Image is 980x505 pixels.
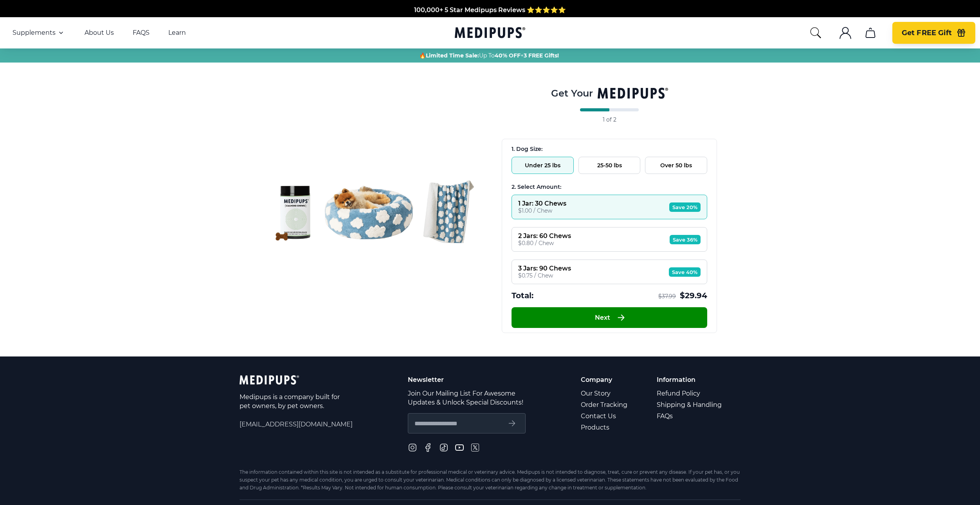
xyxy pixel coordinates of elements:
[603,116,616,123] span: 1 of 2
[669,267,701,277] span: Save 40%
[263,168,478,252] img: Calming Chews
[512,183,707,191] div: 2. Select Amount:
[518,240,571,247] div: $0.80 / Chew
[518,265,571,272] div: 3 Jars: 90 Chews
[669,202,701,212] span: Save 20%
[680,290,707,301] span: $ 29.94
[809,27,822,39] button: search
[408,375,526,384] p: Newsletter
[657,410,723,422] a: FAQs
[518,232,571,240] div: 2 Jars: 60 Chews
[13,28,66,38] button: Supplements
[518,272,571,279] div: $0.75 / Chew
[581,422,629,433] a: Products
[13,29,56,37] span: Supplements
[657,399,723,410] a: Shipping & Handling
[168,29,186,37] a: Learn
[85,29,114,37] a: About Us
[133,29,150,37] a: FAQS
[581,410,629,422] a: Contact Us
[240,392,341,410] p: Medipups is a company built for pet owners, by pet owners.
[657,388,723,399] a: Refund Policy
[512,307,707,328] button: Next
[240,468,740,492] div: The information contained within this site is not intended as a substitute for professional medic...
[240,420,353,429] span: [EMAIL_ADDRESS][DOMAIN_NAME]
[512,157,574,174] button: Under 25 lbs
[518,200,566,207] div: 1 Jar: 30 Chews
[670,235,701,244] span: Save 36%
[595,314,610,321] span: Next
[518,207,566,214] div: $1.00 / Chew
[657,375,723,384] p: Information
[645,157,707,174] button: Over 50 lbs
[581,375,629,384] p: Company
[512,145,707,153] div: 1. Dog Size:
[455,25,525,41] a: Medipups
[861,23,880,42] button: cart
[512,290,533,301] span: Total:
[836,23,855,42] button: account
[408,389,526,407] p: Join Our Mailing List For Awesome Updates & Unlock Special Discounts!
[658,293,676,300] span: $ 37.99
[551,88,593,99] span: Get Your
[578,157,641,174] button: 25-50 lbs
[360,7,620,14] span: Made In The [GEOGRAPHIC_DATA] from domestic & globally sourced ingredients
[892,22,975,44] button: Get FREE Gift
[581,388,629,399] a: Our Story
[581,399,629,410] a: Order Tracking
[419,52,559,59] span: 🔥 Up To +
[902,29,952,38] span: Get FREE Gift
